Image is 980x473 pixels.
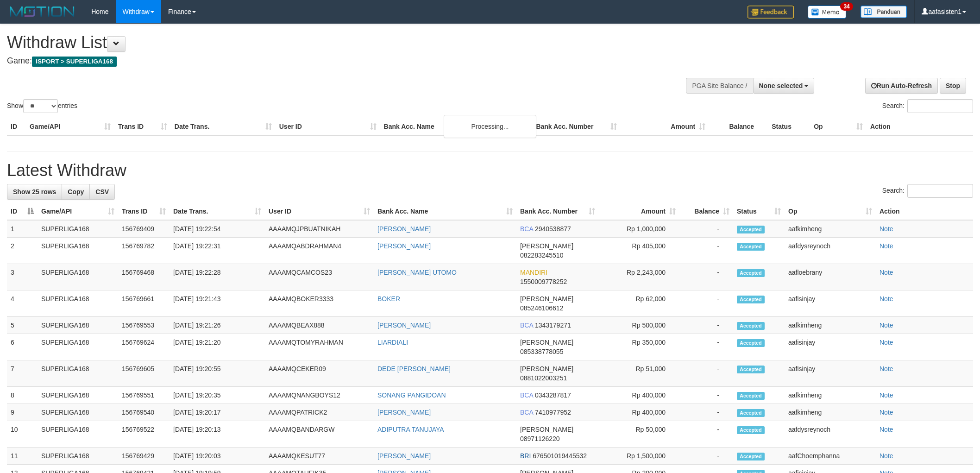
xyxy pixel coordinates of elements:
td: AAAAMQCEKER09 [265,360,374,387]
span: Accepted [737,226,765,233]
td: 8 [7,387,38,404]
a: Note [879,426,893,433]
span: Accepted [737,296,765,303]
a: [PERSON_NAME] [377,409,431,416]
span: Copy 085338778055 to clipboard [520,348,563,355]
td: SUPERLIGA168 [38,317,118,334]
a: Note [879,391,893,399]
span: BCA [520,409,533,416]
a: Note [879,339,893,346]
td: 156769551 [118,387,170,404]
td: SUPERLIGA168 [38,404,118,421]
h1: Withdraw List [7,33,644,52]
td: aafisinjay [785,290,876,317]
td: 156769624 [118,334,170,360]
td: aafkimheng [785,387,876,404]
div: Processing... [444,115,536,138]
td: Rp 405,000 [599,238,679,264]
th: Trans ID [114,118,171,135]
th: Date Trans. [171,118,276,135]
a: [PERSON_NAME] UTOMO [377,269,457,276]
span: Copy 08971126220 to clipboard [520,435,560,442]
td: aafisinjay [785,360,876,387]
td: aafisinjay [785,334,876,360]
th: Bank Acc. Name: activate to sort column ascending [374,203,516,220]
td: Rp 51,000 [599,360,679,387]
td: Rp 2,243,000 [599,264,679,290]
td: - [679,387,733,404]
a: BOKER [377,295,400,303]
a: Note [879,269,893,276]
td: SUPERLIGA168 [38,334,118,360]
th: Status: activate to sort column ascending [733,203,785,220]
td: - [679,220,733,238]
th: Op: activate to sort column ascending [785,203,876,220]
span: ISPORT > SUPERLIGA168 [32,57,117,67]
span: [PERSON_NAME] [520,339,573,346]
th: Balance [709,118,768,135]
td: - [679,317,733,334]
td: Rp 350,000 [599,334,679,360]
td: SUPERLIGA168 [38,264,118,290]
td: Rp 400,000 [599,387,679,404]
span: [PERSON_NAME] [520,365,573,372]
td: 156769409 [118,220,170,238]
span: Copy 7410977952 to clipboard [535,409,571,416]
td: 6 [7,334,38,360]
th: Amount [621,118,709,135]
span: Copy 085246106612 to clipboard [520,304,563,312]
span: Accepted [737,366,765,373]
td: Rp 1,500,000 [599,448,679,465]
a: ADIPUTRA TANUJAYA [377,426,444,433]
img: Button%20Memo.svg [808,6,847,19]
td: AAAAMQBANDARGW [265,421,374,448]
span: Accepted [737,426,765,434]
th: Amount: activate to sort column ascending [599,203,679,220]
h4: Game: [7,57,644,66]
span: Copy 2940538877 to clipboard [535,225,571,233]
td: - [679,238,733,264]
span: Accepted [737,392,765,400]
td: SUPERLIGA168 [38,421,118,448]
span: Copy 676501019445532 to clipboard [533,452,587,460]
span: [PERSON_NAME] [520,242,573,250]
a: CSV [89,184,115,200]
a: Stop [940,78,966,94]
th: Action [876,203,973,220]
a: [PERSON_NAME] [377,225,431,233]
th: Game/API [26,118,114,135]
span: Show 25 rows [13,188,56,196]
td: SUPERLIGA168 [38,387,118,404]
h1: Latest Withdraw [7,161,973,180]
td: 1 [7,220,38,238]
span: Accepted [737,269,765,277]
td: 2 [7,238,38,264]
td: AAAAMQTOMYRAHMAN [265,334,374,360]
a: SONANG PANGIDOAN [377,391,446,399]
button: None selected [753,78,815,94]
td: 156769522 [118,421,170,448]
span: Accepted [737,243,765,251]
span: BCA [520,225,533,233]
td: aafloebrany [785,264,876,290]
td: [DATE] 19:20:03 [170,448,265,465]
span: Accepted [737,453,765,460]
td: [DATE] 19:22:54 [170,220,265,238]
td: - [679,264,733,290]
td: [DATE] 19:22:28 [170,264,265,290]
span: Accepted [737,409,765,417]
a: Note [879,225,893,233]
th: Trans ID: activate to sort column ascending [118,203,170,220]
td: - [679,421,733,448]
td: aafkimheng [785,404,876,421]
td: SUPERLIGA168 [38,238,118,264]
td: aafkimheng [785,317,876,334]
span: Accepted [737,322,765,330]
td: [DATE] 19:20:35 [170,387,265,404]
a: [PERSON_NAME] [377,242,431,250]
th: Bank Acc. Name [380,118,533,135]
img: MOTION_logo.png [7,5,77,19]
td: 10 [7,421,38,448]
td: [DATE] 19:20:55 [170,360,265,387]
td: AAAAMQPATRICK2 [265,404,374,421]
